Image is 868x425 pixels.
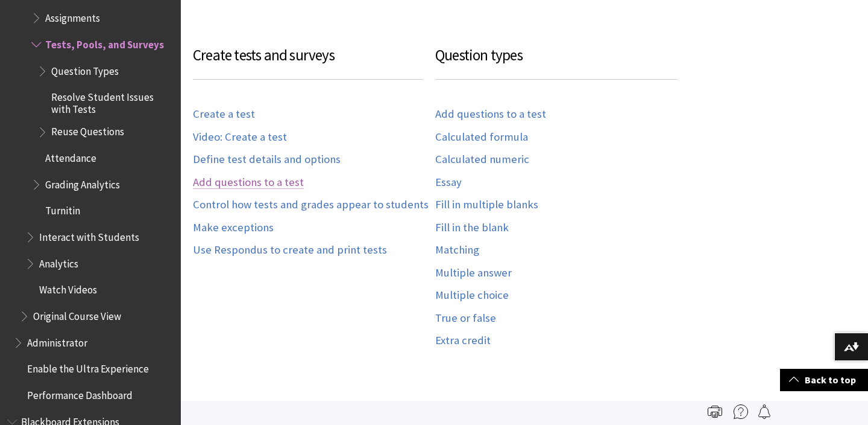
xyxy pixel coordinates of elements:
span: Grading Analytics [45,174,120,191]
a: Multiple answer [435,266,512,280]
a: Fill in multiple blanks [435,198,538,212]
a: Add questions to a test [193,176,304,190]
span: Tests, Pools, and Surveys [45,34,164,51]
span: Reuse Questions [51,122,124,138]
a: Define test details and options [193,153,341,167]
img: Print [708,404,722,419]
span: Question Types [51,61,119,77]
img: More help [734,404,748,419]
a: Back to top [780,369,868,391]
a: Control how tests and grades appear to students [193,198,429,212]
span: Interact with Students [39,227,139,243]
span: Watch Videos [39,280,97,296]
a: Essay [435,176,462,190]
a: Make exceptions [193,221,274,235]
a: Fill in the blank [435,221,509,235]
a: Extra credit [435,334,491,348]
span: Original Course View [33,306,121,322]
span: Analytics [39,254,78,270]
a: Use Respondus to create and print tests [193,243,387,257]
span: Administrator [27,333,87,349]
span: Turnitin [45,201,80,217]
a: Create a test [193,107,255,121]
a: Calculated formula [435,130,528,144]
span: Performance Dashboard [27,385,133,401]
span: Resolve Student Issues with Tests [51,87,172,115]
a: Video: Create a test [193,130,287,144]
img: Follow this page [757,404,772,419]
a: Add questions to a test [435,107,546,121]
a: Calculated numeric [435,153,529,167]
span: Assignments [45,8,100,24]
span: Enable the Ultra Experience [27,359,149,375]
a: True or false [435,312,496,325]
h3: Question types [435,44,678,80]
a: Multiple choice [435,289,509,302]
h3: Create tests and surveys [193,44,423,80]
a: Matching [435,243,479,257]
span: Attendance [45,148,96,164]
